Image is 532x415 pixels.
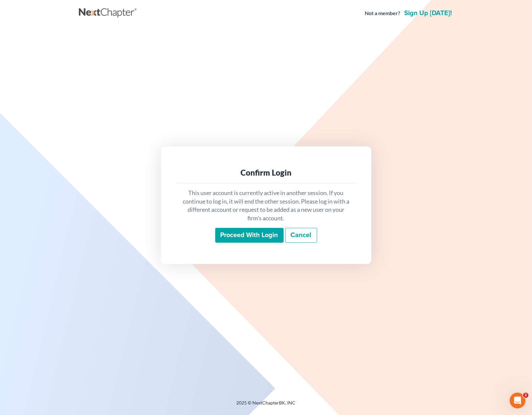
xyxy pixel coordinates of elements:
[523,393,528,398] span: 2
[182,189,350,223] p: This user account is currently active in another session. If you continue to log in, it will end ...
[510,393,525,408] iframe: Intercom live chat
[79,400,453,411] div: 2025 © NextChapterBK, INC
[182,167,350,178] div: Confirm Login
[285,228,317,243] a: Cancel
[403,10,453,16] a: Sign up [DATE]!
[365,10,401,17] strong: Not a member?
[215,228,284,243] input: Proceed with login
